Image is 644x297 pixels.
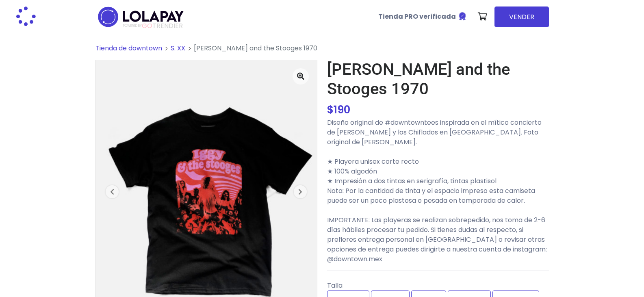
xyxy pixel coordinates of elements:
p: Diseño original de #downtowntees inspirada en el mítico concierto de [PERSON_NAME] y los Chiflado... [327,118,549,264]
b: Tienda PRO verificada [378,12,456,21]
span: POWERED BY [123,24,142,28]
span: TRENDIER [123,22,183,30]
div: $ [327,102,549,118]
a: VENDER [494,7,549,27]
nav: breadcrumb [95,43,549,60]
h1: [PERSON_NAME] and the Stooges 1970 [327,60,549,99]
span: GO [142,21,152,30]
span: 190 [334,102,350,117]
a: S. XX [171,43,185,53]
span: [PERSON_NAME] and the Stooges 1970 [194,43,317,53]
a: Tienda de downtown [95,43,162,53]
img: logo [95,4,186,30]
img: Tienda verificada [458,11,467,21]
